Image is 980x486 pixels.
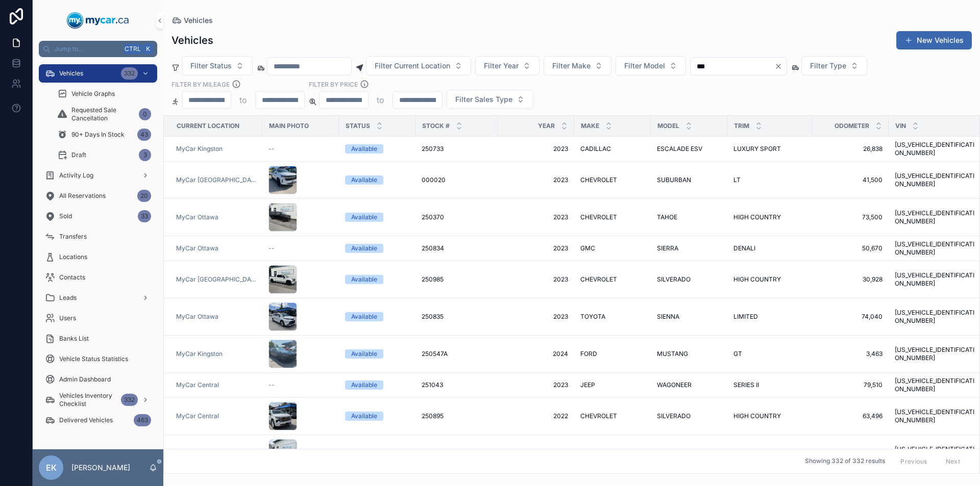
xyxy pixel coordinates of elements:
span: DENALI [733,244,755,252]
p: to [377,94,384,106]
div: 43 [137,129,151,141]
a: CHEVROLET [580,176,645,184]
span: Banks List [59,335,89,343]
a: [US_VEHICLE_IDENTIFICATION_NUMBER] [895,271,978,288]
a: MyCar Ottawa [176,244,218,252]
a: MyCar [GEOGRAPHIC_DATA] [176,275,256,284]
span: HIGH COUNTRY [733,412,781,420]
span: All Reservations [59,192,106,200]
a: 2023 [504,145,568,153]
span: -- [268,145,275,153]
span: Vehicles [59,69,83,78]
span: TAHOE [657,213,677,221]
div: 20 [137,190,151,202]
a: Vehicle Status Statistics [39,350,157,368]
span: GMC [580,244,595,252]
span: 2022 [504,412,568,420]
span: -- [268,381,275,389]
a: MyCar Ottawa [176,244,256,252]
a: 250985 [422,275,492,284]
a: GMC [580,244,645,252]
span: Vehicles Inventory Checklist [59,392,117,408]
div: 0 [139,108,151,120]
a: Available [345,175,409,185]
p: [PERSON_NAME] [71,463,130,473]
button: Jump to...CtrlK [39,41,157,57]
a: SIENNA [657,313,721,321]
span: SILVERADO [657,275,691,284]
span: Filter Make [552,61,591,71]
a: Activity Log [39,166,157,185]
span: 000020 [422,176,446,184]
div: Available [351,175,377,185]
a: 2023 [504,176,568,184]
a: 50,670 [818,244,883,252]
span: ESCALADE ESV [657,145,702,153]
a: Banks List [39,329,157,348]
span: Users [59,314,76,322]
button: Select Button [475,56,540,75]
a: 250835 [422,313,492,321]
a: 2023 [504,244,568,252]
span: 2023 [504,381,568,389]
a: Available [345,380,409,390]
span: SILVERADO [657,412,691,420]
a: Available [345,244,409,253]
span: LIMITED [733,313,758,321]
a: Vehicles [171,15,213,25]
span: Filter Type [810,61,846,71]
a: Admin Dashboard [39,370,157,389]
a: 250895 [422,412,492,420]
a: SILVERADO [657,412,721,420]
a: GT [733,350,806,358]
a: JEEP [580,381,645,389]
span: Model [657,122,679,130]
span: Status [346,122,370,130]
a: MyCar Central [176,381,219,389]
span: 2023 [504,275,568,284]
span: GT [733,350,742,358]
a: MUSTANG [657,350,721,358]
a: All Reservations20 [39,187,157,205]
span: Year [538,122,555,130]
span: HIGH COUNTRY [733,275,781,284]
a: SIERRA [657,244,721,252]
a: DENALI [733,244,806,252]
span: Odometer [835,122,869,130]
span: CHEVROLET [580,275,617,284]
a: 41,500 [818,176,883,184]
a: LIMITED [733,313,806,321]
a: [US_VEHICLE_IDENTIFICATION_NUMBER] [895,408,978,424]
a: [US_VEHICLE_IDENTIFICATION_NUMBER] [895,377,978,393]
span: 250895 [422,412,444,420]
span: MyCar Ottawa [176,313,218,321]
a: 2023 [504,313,568,321]
span: JEEP [580,381,595,389]
div: Available [351,244,377,253]
a: 000020 [422,176,492,184]
span: MyCar [GEOGRAPHIC_DATA] [176,176,256,184]
span: Filter Year [484,61,519,71]
span: SIENNA [657,313,679,321]
span: FORD [580,350,597,358]
span: Sold [59,212,72,220]
span: 3,463 [818,350,883,358]
span: Leads [59,294,77,302]
a: Vehicles332 [39,64,157,83]
a: Available [345,312,409,321]
a: 2024 [504,350,568,358]
a: 251043 [422,381,492,389]
a: Transfers [39,227,157,246]
div: Available [351,144,377,154]
a: Vehicles Inventory Checklist332 [39,391,157,409]
div: Available [351,380,377,390]
div: Available [351,312,377,321]
span: [US_VEHICLE_IDENTIFICATION_NUMBER] [895,240,978,257]
div: 332 [121,67,138,80]
span: Filter Current Location [375,61,450,71]
span: Filter Status [190,61,232,71]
